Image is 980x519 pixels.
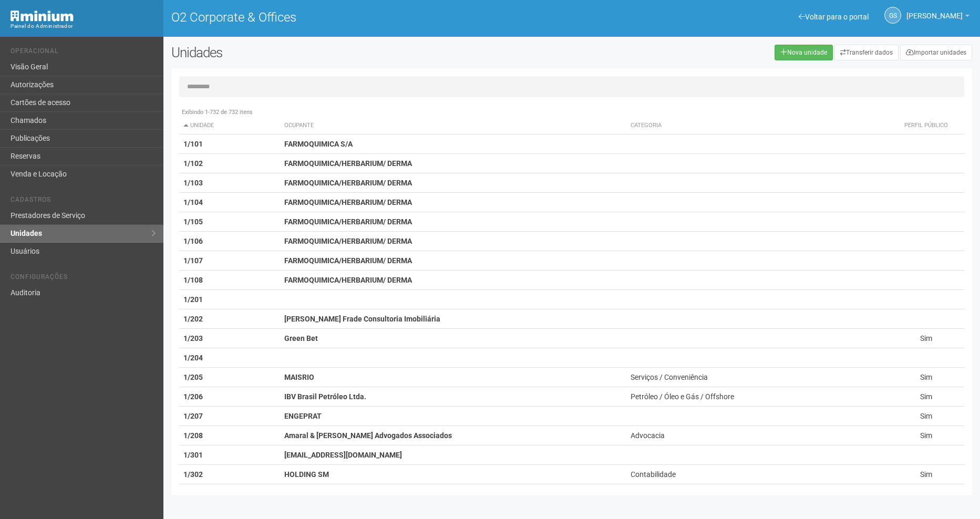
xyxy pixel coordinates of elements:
[900,45,972,60] a: Importar unidades
[284,412,322,420] strong: ENGEPRAT
[906,13,969,22] a: [PERSON_NAME]
[834,45,899,60] a: Transferir dados
[284,256,412,265] strong: FARMOQUIMICA/HERBARIUM/ DERMA
[183,276,203,284] strong: 1/108
[920,373,932,381] span: Sim
[183,179,203,187] strong: 1/103
[920,412,932,420] span: Sim
[284,373,314,381] strong: MAISRIO
[284,451,402,459] strong: [EMAIL_ADDRESS][DOMAIN_NAME]
[179,117,280,134] th: Unidade: activate to sort column descending
[183,140,203,148] strong: 1/101
[11,273,156,284] li: Configurações
[799,13,869,21] a: Voltar para o portal
[284,237,412,245] strong: FARMOQUIMICA/HERBARIUM/ DERMA
[626,387,888,407] td: Petróleo / Óleo e Gás / Offshore
[183,354,203,362] strong: 1/204
[626,117,888,134] th: Categoria: activate to sort column ascending
[171,11,564,24] h1: O2 Corporate & Offices
[183,431,203,440] strong: 1/208
[284,276,412,284] strong: FARMOQUIMICA/HERBARIUM/ DERMA
[284,315,440,323] strong: [PERSON_NAME] Frade Consultoria Imobiliária
[284,198,412,206] strong: FARMOQUIMICA/HERBARIUM/ DERMA
[171,45,496,60] h2: Unidades
[183,159,203,168] strong: 1/102
[280,117,626,134] th: Ocupante: activate to sort column ascending
[179,108,964,117] div: Exibindo 1-732 de 732 itens
[11,47,156,58] li: Operacional
[11,22,156,31] div: Painel do Administrador
[284,140,353,148] strong: FARMOQUIMICA S/A
[889,117,964,134] th: Perfil público: activate to sort column ascending
[183,237,203,245] strong: 1/106
[626,465,888,484] td: Contabilidade
[183,451,203,459] strong: 1/301
[284,334,318,342] strong: Green Bet
[920,431,932,440] span: Sim
[183,412,203,420] strong: 1/207
[183,217,203,226] strong: 1/105
[284,159,412,168] strong: FARMOQUIMICA/HERBARIUM/ DERMA
[183,198,203,206] strong: 1/104
[626,368,888,387] td: Serviços / Conveniência
[284,392,366,401] strong: IBV Brasil Petróleo Ltda.
[920,470,932,479] span: Sim
[183,470,203,479] strong: 1/302
[284,179,412,187] strong: FARMOQUIMICA/HERBARIUM/ DERMA
[11,11,74,22] img: Minium
[183,295,203,304] strong: 1/201
[626,426,888,445] td: Advocacia
[626,484,888,504] td: Administração / Imobiliária
[183,373,203,381] strong: 1/205
[183,392,203,401] strong: 1/206
[284,217,412,226] strong: FARMOQUIMICA/HERBARIUM/ DERMA
[284,431,452,440] strong: Amaral & [PERSON_NAME] Advogados Associados
[183,315,203,323] strong: 1/202
[775,45,833,60] a: Nova unidade
[183,334,203,342] strong: 1/203
[920,334,932,342] span: Sim
[284,470,329,479] strong: HOLDING SM
[11,196,156,207] li: Cadastros
[183,256,203,265] strong: 1/107
[906,2,963,20] span: Gabriela Souza
[920,392,932,401] span: Sim
[884,7,901,24] a: GS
